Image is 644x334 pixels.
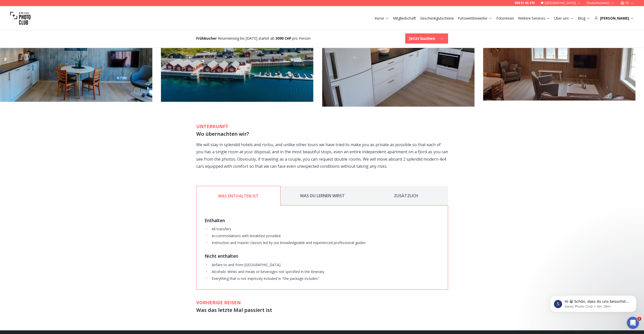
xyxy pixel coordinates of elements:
[196,299,448,306] h2: VORHERIGE REISEN
[418,15,456,22] button: Geschenkgutscheine
[391,15,418,22] button: Mitgliedschaft
[576,15,592,22] button: Blog
[637,317,641,321] span: 1
[275,36,291,41] b: 3090 CHF
[196,186,280,205] button: WAS ENTHALTEN IST
[578,16,590,21] a: Blog
[373,15,391,22] button: Kurse
[458,16,492,21] a: Fotowettbewerbe
[210,276,439,281] li: Everything that is not expressly included in "the package includes"
[210,233,439,238] li: Accommodations with breakfast provided
[205,252,440,259] h3: Nicht enthalten
[496,16,514,21] a: Fotoreisen
[364,186,448,205] button: ZUSÄTZLICH
[196,306,448,314] h3: Was das letzte Mal passiert ist
[196,141,448,170] p: We will stay in splendid hotels and rorbu, and unlike other tours we have tried to make you as pr...
[515,1,535,5] a: 058 51 00 270
[196,130,448,138] h3: Wo übernachten wir?
[196,36,217,41] b: Frühbucher
[594,16,634,21] div: [PERSON_NAME]
[405,34,448,44] button: Jetzt buchen
[554,16,574,21] a: Über uns
[542,285,644,320] iframe: Intercom notifications Nachricht
[196,123,448,130] h2: UNTERKUNFT
[516,15,552,22] button: Weitere Services
[627,317,639,329] iframe: Intercom live chat
[210,240,439,245] li: Instruction and master classes led by our knowledgeable and experienced professional guides
[494,15,516,22] button: Fotoreisen
[518,16,550,21] a: Weitere Services
[292,36,310,41] span: pro Person
[552,15,576,22] button: Über uns
[409,36,435,42] b: Jetzt buchen
[210,262,439,267] li: Airfare to and from [GEOGRAPHIC_DATA]
[420,16,454,21] a: Geschenkgutscheine
[210,269,439,274] li: Alcoholic drinks and meals or beverages not specified in the itinerary
[375,16,389,21] a: Kurse
[10,8,30,28] img: Swiss photo club
[280,186,364,205] button: WAS DU LERNEN WIRST
[456,15,494,22] button: Fotowettbewerbe
[218,36,274,41] span: Reservierung bis [DATE] startet ab
[393,16,416,21] a: Mitgliedschaft
[205,217,440,224] h3: Enthalten
[210,226,439,231] li: All transfers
